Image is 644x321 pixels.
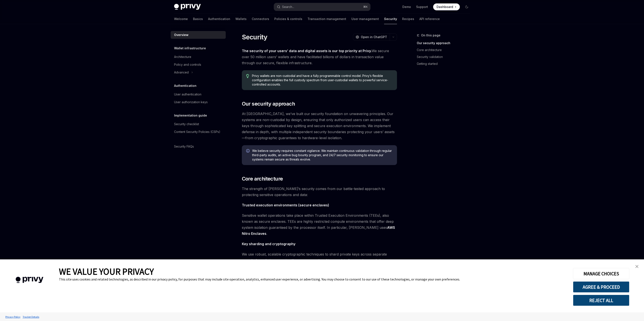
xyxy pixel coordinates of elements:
[252,74,392,87] span: Privy wallets are non-custodial and have a fully programmable control model. Privy’s flexible con...
[174,122,199,127] div: Security checklist
[171,120,226,128] a: Security checklist
[402,14,414,24] a: Recipes
[252,14,269,24] a: Connectors
[171,53,226,61] a: Architecture
[242,251,397,269] span: We use robust, scalable cryptographic techniques to shard private keys across separate security b...
[4,313,22,321] a: Privacy Policy
[242,175,283,182] span: Core architecture
[282,4,294,9] div: Search...
[171,61,226,69] a: Policy and controls
[417,53,474,60] a: Security validation
[274,14,302,24] a: Policies & controls
[174,70,189,75] div: Advanced
[171,143,226,150] a: Security FAQs
[6,271,53,289] img: company logo
[274,3,370,11] button: Search...⌘K
[59,277,567,281] div: This site uses cookies and related technologies, as described in our privacy policy, for purposes...
[174,62,201,67] div: Policy and controls
[361,35,387,39] span: Open in ChatGPT
[171,128,226,136] a: Content Security Policies (CSPs)
[193,14,203,24] a: Basics
[573,268,629,279] button: MANAGE CHOICES
[416,5,428,9] a: Support
[59,266,154,277] span: WE VALUE YOUR PRIVACY
[363,5,368,9] span: ⌘ K
[242,111,397,141] span: At [GEOGRAPHIC_DATA], we’ve built our security foundation on unwavering principles. Our systems a...
[252,149,393,162] span: We believe security requires constant vigilance. We maintain continuous validation through regula...
[174,113,207,118] h5: Implementation guide
[242,186,397,198] span: The strength of [PERSON_NAME]’s security comes from our battle-tested approach to protecting sens...
[174,54,191,59] div: Architecture
[417,60,474,67] a: Getting started
[353,33,390,41] button: Open in ChatGPT
[419,14,440,24] a: API reference
[433,3,460,10] a: Dashboard
[437,5,453,9] span: Dashboard
[208,14,230,24] a: Authentication
[417,47,474,53] a: Core architecture
[174,46,206,51] h5: Wallet infrastructure
[633,262,641,271] a: close banner
[174,100,208,105] div: User authorization keys
[242,203,329,207] strong: Trusted execution environments (secure enclaves)
[246,149,250,153] svg: Info
[402,5,411,9] a: Demo
[174,4,201,10] img: dark logo
[174,144,194,149] div: Security FAQs
[242,242,295,246] strong: Key sharding and cryptography
[235,14,247,24] a: Wallets
[573,281,629,293] button: AGREE & PROCEED
[246,74,249,78] svg: Tip
[384,14,397,24] a: Security
[242,49,372,53] strong: The security of your users’ data and digital assets is our top priority at Privy.
[174,32,188,37] div: Overview
[174,92,201,97] div: User authentication
[242,100,295,107] span: Our security approach
[174,129,220,134] div: Content Security Policies (CSPs)
[242,212,397,237] span: Sensitive wallet operations take place within Trusted Execution Environments (TEEs), also known a...
[635,265,638,268] img: close banner
[174,83,196,88] h5: Authentication
[573,295,629,306] button: REJECT ALL
[351,14,379,24] a: User management
[242,33,267,41] h1: Security
[242,48,397,66] span: We secure over 50 million users’ wallets and have facilitated billions of dollars in transaction ...
[307,14,346,24] a: Transaction management
[463,3,470,10] button: Toggle dark mode
[171,90,226,98] a: User authentication
[22,313,40,321] a: Tracker Details
[171,98,226,106] a: User authorization keys
[171,31,226,39] a: Overview
[421,33,440,38] span: On this page
[417,40,474,47] a: Our security approach
[174,14,188,24] a: Welcome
